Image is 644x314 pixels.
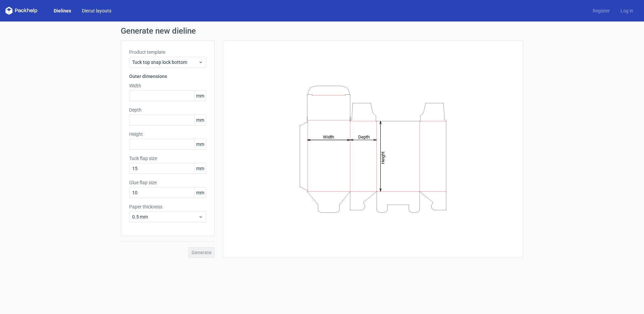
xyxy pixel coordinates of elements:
label: Depth [129,107,206,113]
h1: Generate new dieline [121,27,523,35]
span: 0.5 mm [132,213,198,220]
span: Tuck top snap lock bottom [132,59,198,66]
span: mm [194,163,206,173]
label: Product template [129,49,206,55]
span: mm [194,139,206,149]
tspan: Width [323,134,334,139]
h3: Outer dimensions [129,73,206,80]
span: mm [194,188,206,198]
a: Diecut layouts [76,7,117,14]
label: Tuck flap size [129,155,206,162]
span: mm [194,91,206,101]
a: Dielines [48,7,76,14]
label: Width [129,82,206,89]
a: Register [587,7,615,14]
label: Glue flap size [129,179,206,186]
label: Height [129,131,206,138]
span: mm [194,115,206,125]
tspan: Depth [358,134,370,139]
a: Log in [615,7,639,14]
label: Paper thickness [129,203,206,210]
tspan: Height [380,151,385,164]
